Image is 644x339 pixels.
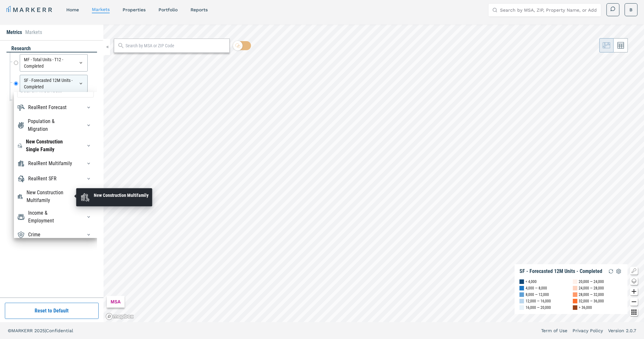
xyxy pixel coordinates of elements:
[107,296,125,308] div: MSA
[25,28,42,36] li: Markets
[83,120,94,130] button: Population & MigrationPopulation & Migration
[526,285,547,291] div: 4,000 — 8,000
[630,308,638,316] button: Other options map button
[191,7,208,12] a: reports
[8,328,11,333] span: ©
[17,174,94,184] div: RealRent SFRRealRent SFR
[17,104,25,111] img: RealRent Forecast
[66,7,79,12] a: home
[28,160,72,167] div: RealRent Multifamily
[28,104,67,111] div: RealRent Forecast
[17,158,94,169] div: RealRent MultifamilyRealRent Multifamily
[526,291,549,298] div: 8,000 — 12,000
[17,193,23,200] img: New Construction Multifamily
[630,298,638,306] button: Zoom out map button
[500,4,597,17] input: Search by MSA, ZIP, Property Name, or Address
[11,328,34,333] span: MARKERR
[92,7,110,12] a: markets
[46,328,73,333] span: Confidential
[625,3,638,16] button: B
[83,158,94,169] button: RealRent MultifamilyRealRent Multifamily
[526,278,537,285] div: < 4,000
[573,327,603,334] a: Privacy Policy
[17,102,94,113] div: RealRent ForecastRealRent Forecast
[28,209,74,225] div: Income & Employment
[6,45,97,52] div: research
[17,121,25,129] img: Population & Migration
[28,118,74,133] div: Population & Migration
[5,303,99,319] button: Reset to Default
[526,304,551,311] div: 16,000 — 20,000
[579,304,592,311] div: > 36,000
[83,212,94,222] button: Income & EmploymentIncome & Employment
[579,291,604,298] div: 28,000 — 32,000
[28,231,40,239] div: Crime
[17,230,94,240] div: CrimeCrime
[20,75,88,92] div: SF - Forecasted 12M Units - Completed
[28,175,57,183] div: RealRent SFR
[34,328,46,333] span: 2025 |
[17,209,94,225] div: Income & EmploymentIncome & Employment
[630,6,633,13] span: B
[630,288,638,295] button: Zoom in map button
[6,28,22,36] li: Metrics
[17,160,25,167] img: RealRent Multifamily
[630,267,638,275] button: Show/Hide Legend Map Button
[579,278,604,285] div: 20,000 — 24,000
[83,174,94,184] button: RealRent SFRRealRent SFR
[17,142,23,150] img: New Construction Single Family
[6,5,53,14] a: MARKERR
[579,285,604,291] div: 24,000 — 28,000
[83,230,94,240] button: CrimeCrime
[126,42,226,49] input: Search by MSA or ZIP Code
[105,313,134,320] a: Mapbox logo
[104,25,644,322] canvas: Map
[83,141,94,151] button: New Construction Single FamilyNew Construction Single Family
[17,118,94,133] div: Population & MigrationPopulation & Migration
[17,231,25,239] img: Crime
[20,54,88,72] div: MF - Total Units - T12 - Completed
[17,189,94,204] div: New Construction MultifamilyNew Construction Multifamily
[608,327,636,334] a: Version 2.0.7
[17,213,25,221] img: Income & Employment
[158,7,178,12] a: Portfolio
[27,189,74,204] div: New Construction Multifamily
[17,138,94,153] div: New Construction Single FamilyNew Construction Single Family
[615,267,623,275] img: Settings
[94,192,148,198] div: New Construction Multifamily
[83,102,94,113] button: RealRent ForecastRealRent Forecast
[26,138,74,153] div: New Construction Single Family
[630,277,638,285] button: Change style map button
[579,298,604,304] div: 32,000 — 36,000
[526,298,551,304] div: 12,000 — 16,000
[17,175,25,183] img: RealRent SFR
[541,327,567,334] a: Term of Use
[80,192,91,202] img: New Construction Multifamily
[607,267,615,275] img: Reload Legend
[123,7,146,12] a: properties
[519,268,602,275] div: SF - Forecasted 12M Units - Completed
